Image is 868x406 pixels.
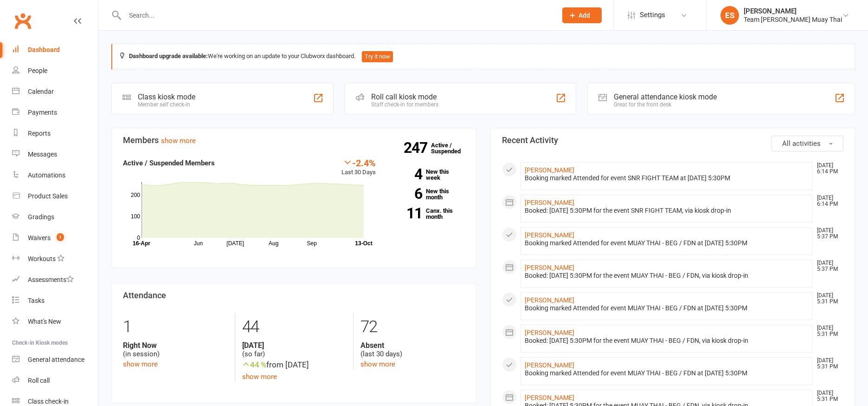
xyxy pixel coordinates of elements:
[371,92,438,101] div: Roll call kiosk mode
[12,186,98,207] a: Product Sales
[138,92,195,101] div: Class kiosk mode
[28,398,69,405] div: Class check-in
[579,12,590,19] span: Add
[28,234,51,242] div: Waivers
[390,187,422,201] strong: 6
[12,102,98,123] a: Payments
[11,9,34,33] a: Clubworx
[123,341,228,350] strong: Right Now
[12,144,98,165] a: Messages
[12,249,98,269] a: Workouts
[390,167,422,181] strong: 4
[123,313,228,341] div: 1
[404,141,431,155] strong: 247
[28,276,74,283] div: Assessments
[242,313,347,341] div: 44
[525,207,809,215] div: Booked: [DATE] 5:30PM for the event SNR FIGHT TEAM, via kiosk drop-in
[812,260,843,272] time: [DATE] 5:37 PM
[12,60,98,81] a: People
[371,101,438,108] div: Staff check-in for members
[362,51,393,62] button: Try it now
[242,341,347,350] strong: [DATE]
[525,369,809,377] div: Booking marked Attended for event MUAY THAI - BEG / FDN at [DATE] 5:30PM
[812,163,843,175] time: [DATE] 6:14 PM
[640,5,665,26] span: Settings
[28,356,84,363] div: General attendance
[12,165,98,186] a: Automations
[123,159,215,167] strong: Active / Suspended Members
[431,135,472,161] a: 247Active / Suspended
[341,157,376,177] div: Last 30 Days
[242,360,266,369] span: 44 %
[614,92,717,101] div: General attendance kiosk mode
[525,199,574,206] a: [PERSON_NAME]
[28,318,61,325] div: What's New
[138,101,195,108] div: Member self check-in
[111,44,855,70] div: We're working on an update to your Clubworx dashboard.
[28,213,54,221] div: Gradings
[744,7,842,15] div: [PERSON_NAME]
[12,370,98,391] a: Roll call
[360,360,395,368] a: show more
[812,325,843,337] time: [DATE] 5:31 PM
[525,239,809,247] div: Booking marked Attended for event MUAY THAI - BEG / FDN at [DATE] 5:30PM
[525,337,809,345] div: Booked: [DATE] 5:30PM for the event MUAY THAI - BEG / FDN, via kiosk drop-in
[28,67,47,74] div: People
[525,304,809,312] div: Booking marked Attended for event MUAY THAI - BEG / FDN at [DATE] 5:30PM
[812,293,843,305] time: [DATE] 5:31 PM
[562,7,602,23] button: Add
[28,130,51,137] div: Reports
[28,192,68,200] div: Product Sales
[525,264,574,271] a: [PERSON_NAME]
[12,349,98,370] a: General attendance kiosk mode
[123,291,465,300] h3: Attendance
[28,171,65,179] div: Automations
[28,255,56,262] div: Workouts
[12,81,98,102] a: Calendar
[123,136,465,145] h3: Members
[390,206,422,220] strong: 11
[390,188,465,200] a: 6New this month
[129,52,208,59] strong: Dashboard upgrade available:
[782,139,821,148] span: All activities
[12,39,98,60] a: Dashboard
[812,390,843,402] time: [DATE] 5:31 PM
[390,208,465,220] a: 11Canx. this month
[12,228,98,249] a: Waivers 1
[525,394,574,401] a: [PERSON_NAME]
[360,313,465,341] div: 72
[812,195,843,207] time: [DATE] 6:14 PM
[12,290,98,311] a: Tasks
[525,361,574,369] a: [PERSON_NAME]
[161,137,196,145] a: show more
[28,46,60,53] div: Dashboard
[28,151,57,158] div: Messages
[360,341,465,350] strong: Absent
[360,341,465,359] div: (last 30 days)
[525,231,574,239] a: [PERSON_NAME]
[525,272,809,280] div: Booked: [DATE] 5:30PM for the event MUAY THAI - BEG / FDN, via kiosk drop-in
[812,358,843,370] time: [DATE] 5:31 PM
[12,311,98,332] a: What's New
[390,169,465,181] a: 4New this week
[123,341,228,359] div: (in session)
[12,207,98,228] a: Gradings
[525,329,574,336] a: [PERSON_NAME]
[341,157,376,168] div: -2.4%
[28,109,57,116] div: Payments
[720,6,739,25] div: ES
[57,233,64,241] span: 1
[122,9,550,22] input: Search...
[812,228,843,240] time: [DATE] 5:37 PM
[525,166,574,174] a: [PERSON_NAME]
[242,341,347,359] div: (so far)
[744,15,842,24] div: Team [PERSON_NAME] Muay Thai
[242,373,277,381] a: show more
[12,269,98,290] a: Assessments
[123,360,158,368] a: show more
[525,174,809,182] div: Booking marked Attended for event SNR FIGHT TEAM at [DATE] 5:30PM
[525,296,574,304] a: [PERSON_NAME]
[502,136,844,145] h3: Recent Activity
[28,377,50,384] div: Roll call
[28,88,54,95] div: Calendar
